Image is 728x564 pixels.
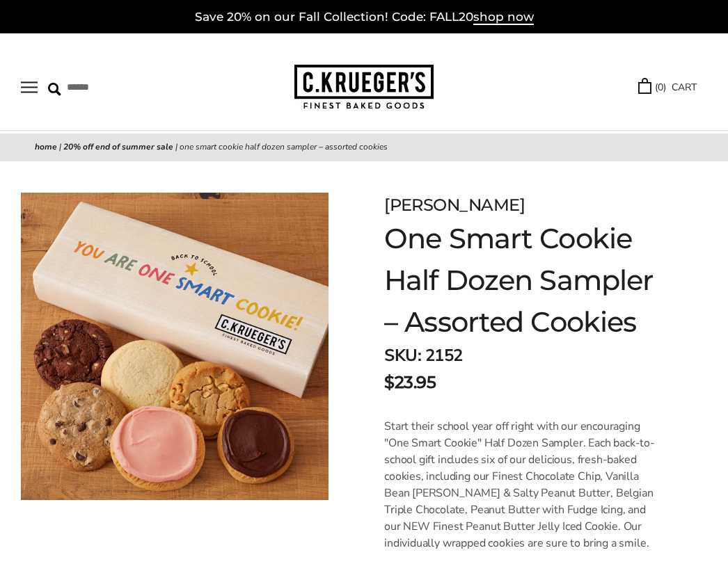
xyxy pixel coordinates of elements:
span: | [175,141,177,152]
img: Search [48,83,61,96]
div: [PERSON_NAME] [384,193,658,218]
strong: SKU: [384,344,421,366]
nav: breadcrumbs [35,140,693,154]
span: One Smart Cookie Half Dozen Sampler – Assorted Cookies [180,141,388,152]
span: shop now [473,10,534,25]
a: Save 20% on our Fall Collection! Code: FALL20shop now [195,10,534,25]
a: 20% OFF End of Summer Sale [63,141,173,152]
h1: One Smart Cookie Half Dozen Sampler – Assorted Cookies [384,218,658,343]
span: 2152 [425,344,463,366]
p: Start their school year off right with our encouraging "One Smart Cookie" Half Dozen Sampler. Eac... [384,418,658,551]
button: Open navigation [21,81,38,93]
img: One Smart Cookie Half Dozen Sampler – Assorted Cookies [21,193,329,500]
img: C.KRUEGER'S [294,65,434,110]
span: | [59,141,61,152]
a: (0) CART [638,79,697,95]
span: $23.95 [384,370,436,395]
a: Home [35,141,57,152]
input: Search [48,76,184,98]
